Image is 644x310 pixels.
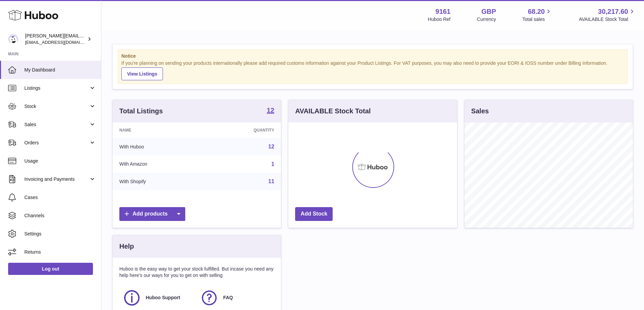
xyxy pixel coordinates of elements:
span: Usage [24,158,96,164]
th: Name [113,122,205,138]
span: [EMAIL_ADDRESS][DOMAIN_NAME] [25,39,99,45]
strong: 12 [267,107,274,114]
th: Quantity [205,122,281,138]
div: If you're planning on sending your products internationally please add required customs informati... [121,60,624,80]
a: Add Stock [295,207,333,221]
h3: Total Listings [119,107,163,116]
span: Channels [24,213,96,219]
a: FAQ [200,289,271,307]
h3: Sales [471,107,489,116]
span: Cases [24,194,96,201]
td: With Huboo [113,138,205,156]
span: AVAILABLE Stock Total [579,16,636,23]
p: Huboo is the easy way to get your stock fulfilled. But incase you need any help here's our ways f... [119,266,274,279]
span: 30,217.60 [598,7,628,16]
a: Add products [119,207,185,221]
span: Listings [24,85,89,91]
td: With Shopify [113,173,205,190]
a: 12 [267,107,274,115]
a: 1 [271,161,274,167]
a: Log out [8,263,93,275]
span: Stock [24,103,89,110]
span: Huboo Support [146,294,180,301]
strong: Notice [121,53,624,59]
div: Currency [477,16,496,23]
span: 68.20 [528,7,545,16]
span: Sales [24,121,89,128]
h3: Help [119,242,134,251]
a: Huboo Support [123,289,193,307]
span: My Dashboard [24,67,96,73]
td: With Amazon [113,156,205,173]
a: 30,217.60 AVAILABLE Stock Total [579,7,636,23]
h3: AVAILABLE Stock Total [295,107,371,116]
strong: 9161 [435,7,451,16]
a: 11 [268,178,275,184]
a: View Listings [121,67,163,80]
span: Returns [24,249,96,255]
a: 12 [268,144,275,149]
span: Total sales [522,16,552,23]
span: Invoicing and Payments [24,176,89,182]
span: Orders [24,140,89,146]
a: 68.20 Total sales [522,7,552,23]
div: [PERSON_NAME][EMAIL_ADDRESS][DOMAIN_NAME] [25,33,86,46]
span: Settings [24,231,96,237]
span: FAQ [223,294,233,301]
img: amyesmith31@gmail.com [8,34,18,44]
div: Huboo Ref [428,16,451,23]
strong: GBP [481,7,496,16]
